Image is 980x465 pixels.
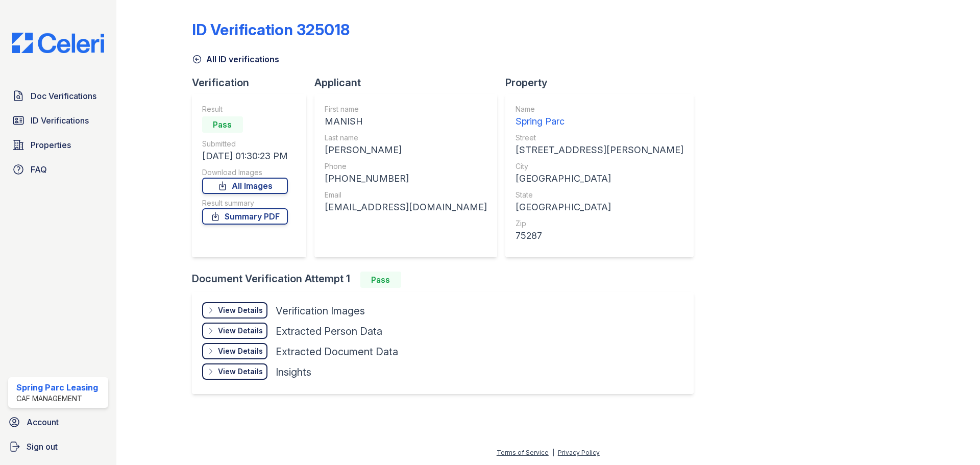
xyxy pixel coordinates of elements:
[192,272,702,288] div: Document Verification Attempt 1
[505,76,702,90] div: Property
[516,161,683,172] div: City
[202,167,288,178] div: Download Images
[202,178,288,194] a: All Images
[325,172,487,186] div: [PHONE_NUMBER]
[516,218,683,229] div: Zip
[8,86,108,106] a: Doc Verifications
[552,449,554,456] div: |
[202,149,288,163] div: [DATE] 01:30:23 PM
[218,366,263,377] div: View Details
[218,346,263,356] div: View Details
[360,272,401,288] div: Pass
[218,305,263,315] div: View Details
[192,53,279,65] a: All ID verifications
[516,200,683,214] div: [GEOGRAPHIC_DATA]
[325,190,487,200] div: Email
[516,114,683,129] div: Spring Parc
[325,114,487,129] div: MANISH
[16,381,98,394] div: Spring Parc Leasing
[202,104,288,114] div: Result
[8,110,108,131] a: ID Verifications
[325,104,487,114] div: First name
[192,76,314,90] div: Verification
[558,449,600,456] a: Privacy Policy
[325,200,487,214] div: [EMAIL_ADDRESS][DOMAIN_NAME]
[218,326,263,336] div: View Details
[202,208,288,225] a: Summary PDF
[202,198,288,208] div: Result summary
[516,229,683,243] div: 75287
[31,90,96,102] span: Doc Verifications
[276,345,398,359] div: Extracted Document Data
[314,76,505,90] div: Applicant
[497,449,549,456] a: Terms of Service
[192,20,350,39] div: ID Verification 325018
[276,304,365,318] div: Verification Images
[31,163,47,176] span: FAQ
[325,143,487,157] div: [PERSON_NAME]
[4,33,112,53] img: CE_Logo_Blue-a8612792a0a2168367f1c8372b55b34899dd931a85d93a1a3d3e32e68fde9ad4.png
[202,139,288,149] div: Submitted
[516,143,683,157] div: [STREET_ADDRESS][PERSON_NAME]
[16,394,98,404] div: CAF Management
[8,159,108,180] a: FAQ
[31,114,89,127] span: ID Verifications
[516,190,683,200] div: State
[516,133,683,143] div: Street
[325,161,487,172] div: Phone
[516,104,683,114] div: Name
[27,416,59,428] span: Account
[27,440,58,453] span: Sign out
[8,135,108,155] a: Properties
[276,365,311,379] div: Insights
[516,172,683,186] div: [GEOGRAPHIC_DATA]
[31,139,71,151] span: Properties
[4,436,112,457] a: Sign out
[4,412,112,432] a: Account
[325,133,487,143] div: Last name
[516,104,683,129] a: Name Spring Parc
[202,116,243,133] div: Pass
[276,324,382,338] div: Extracted Person Data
